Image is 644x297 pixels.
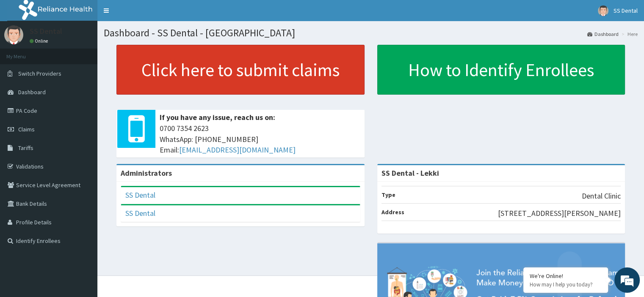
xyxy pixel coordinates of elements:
strong: SS Dental - Lekki [381,168,439,178]
p: [STREET_ADDRESS][PERSON_NAME] [498,208,621,219]
a: SS Dental [125,190,155,200]
li: Here [619,30,638,38]
p: Dental Clinic [582,191,621,202]
img: User Image [598,5,608,16]
p: SS Dental [30,27,62,35]
a: SS Dental [125,208,155,218]
h1: Dashboard - SS Dental - [GEOGRAPHIC_DATA] [104,27,638,38]
a: Online [30,38,50,44]
div: We're Online! [530,272,602,280]
span: Switch Providers [18,70,61,77]
b: Address [381,208,404,216]
b: Type [381,191,395,199]
b: If you have any issue, reach us on: [160,112,275,122]
a: How to Identify Enrollees [377,45,625,95]
b: Administrators [121,168,172,178]
span: 0700 7354 2623 WhatsApp: [PHONE_NUMBER] Email: [160,123,360,155]
span: Dashboard [18,88,46,96]
a: Dashboard [587,30,619,38]
a: Click here to submit claims [116,45,365,95]
span: Claims [18,125,35,133]
a: [EMAIL_ADDRESS][DOMAIN_NAME] [179,145,296,155]
span: SS Dental [614,7,638,14]
p: How may I help you today? [530,281,602,288]
span: Tariffs [18,144,33,152]
img: User Image [4,25,23,44]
